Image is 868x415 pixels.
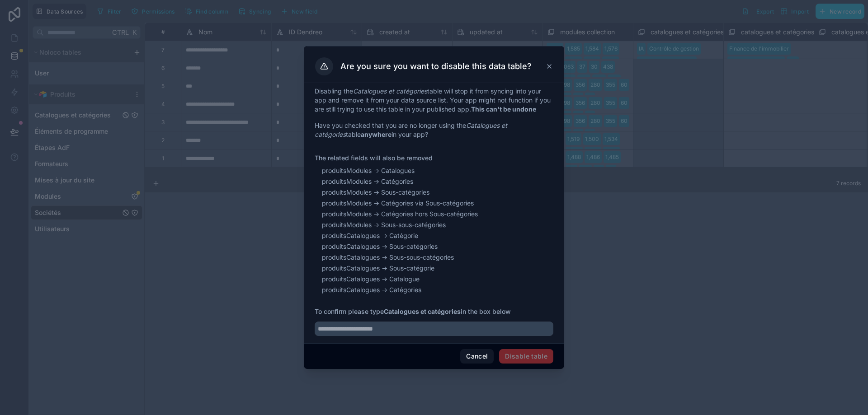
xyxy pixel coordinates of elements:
span: Sous-catégories [381,188,429,197]
span: produitsCatalogues [322,285,380,294]
span: produitsModules [322,177,372,186]
span: Sous-sous-catégories [389,253,454,262]
span: produitsModules [322,220,372,229]
em: Catalogues et catégories [353,87,427,95]
span: Catalogue [389,275,420,284]
span: produitsModules [322,210,372,219]
span: produitsModules [322,199,372,208]
strong: Catalogues et catégories [384,308,461,315]
span: -> [373,210,379,219]
span: -> [382,275,387,284]
span: produitsCatalogues [322,275,380,284]
p: Have you checked that you are no longer using the table in your app? [315,121,553,139]
span: produitsModules [322,188,372,197]
span: -> [382,253,387,262]
p: Disabling the table will stop it from syncing into your app and remove it from your data source l... [315,87,553,114]
span: produitsCatalogues [322,264,380,273]
span: To confirm please type in the box below [315,307,553,316]
span: produitsCatalogues [322,231,380,240]
span: produitsModules [322,166,372,175]
span: -> [382,231,387,240]
span: -> [373,188,379,197]
span: produitsCatalogues [322,242,380,251]
span: Catégories [389,285,421,294]
span: -> [382,242,387,251]
span: -> [373,177,379,186]
span: Sous-catégorie [389,264,434,273]
span: Catégories hors Sous-catégories [381,210,478,219]
span: -> [382,264,387,273]
span: -> [373,166,379,175]
span: -> [382,285,387,294]
span: Catégories via Sous-catégories [381,199,474,208]
span: Catalogues [381,166,415,175]
p: The related fields will also be removed [315,154,553,163]
strong: This can't be undone [471,105,536,113]
button: Cancel [460,349,494,364]
span: produitsCatalogues [322,253,380,262]
span: Catégories [381,177,413,186]
span: -> [373,199,379,208]
h3: Are you sure you want to disable this data table? [340,61,532,72]
span: Sous-sous-catégories [381,220,446,229]
strong: anywhere [361,131,392,138]
span: -> [373,220,379,229]
span: Catégorie [389,231,418,240]
span: Sous-catégories [389,242,438,251]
